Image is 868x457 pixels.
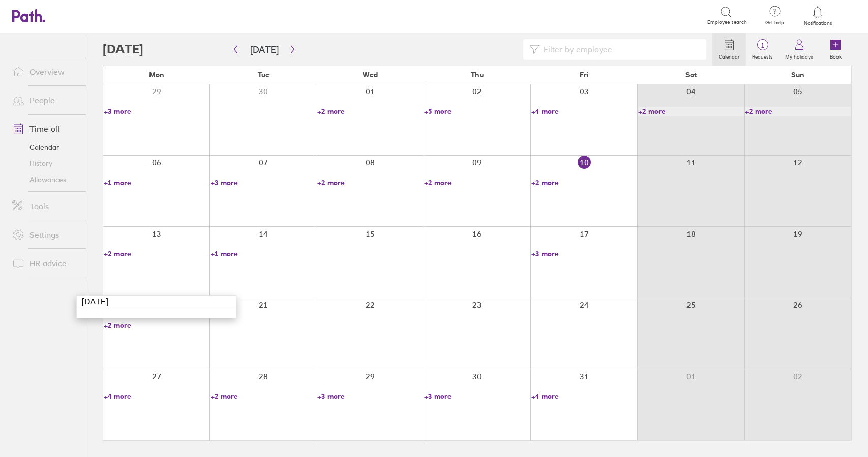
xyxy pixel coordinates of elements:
[242,41,287,58] button: [DATE]
[258,71,270,79] span: Tue
[104,392,209,401] a: +4 more
[4,224,86,245] a: Settings
[685,71,697,79] span: Sat
[317,107,423,116] a: +2 more
[4,253,86,273] a: HR advice
[317,392,423,401] a: +3 more
[424,392,530,401] a: +3 more
[801,20,834,26] span: Notifications
[211,249,316,259] a: +1 more
[363,71,378,79] span: Wed
[745,107,851,116] a: +2 more
[149,71,164,79] span: Mon
[104,321,209,330] a: +2 more
[211,392,316,401] a: +2 more
[824,51,848,60] label: Book
[707,19,747,25] span: Employee search
[471,71,484,79] span: Thu
[580,71,589,79] span: Fri
[424,178,530,187] a: +2 more
[791,71,804,79] span: Sun
[104,178,209,187] a: +1 more
[531,392,637,401] a: +4 more
[746,51,779,60] label: Requests
[638,107,744,116] a: +2 more
[104,249,209,259] a: +2 more
[758,20,791,26] span: Get help
[4,172,86,188] a: Allowances
[531,107,637,116] a: +4 more
[4,62,86,82] a: Overview
[746,41,779,49] span: 1
[4,139,86,155] a: Calendar
[77,296,236,307] div: [DATE]
[540,40,700,59] input: Filter by employee
[746,33,779,66] a: 1Requests
[104,107,209,116] a: +3 more
[779,51,819,60] label: My holidays
[531,178,637,187] a: +2 more
[4,119,86,139] a: Time off
[819,33,852,66] a: Book
[114,11,140,20] div: Search
[779,33,819,66] a: My holidays
[801,5,834,26] a: Notifications
[211,178,316,187] a: +3 more
[712,51,746,60] label: Calendar
[4,155,86,172] a: History
[4,196,86,216] a: Tools
[4,90,86,110] a: People
[317,178,423,187] a: +2 more
[424,107,530,116] a: +5 more
[712,33,746,66] a: Calendar
[531,249,637,259] a: +3 more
